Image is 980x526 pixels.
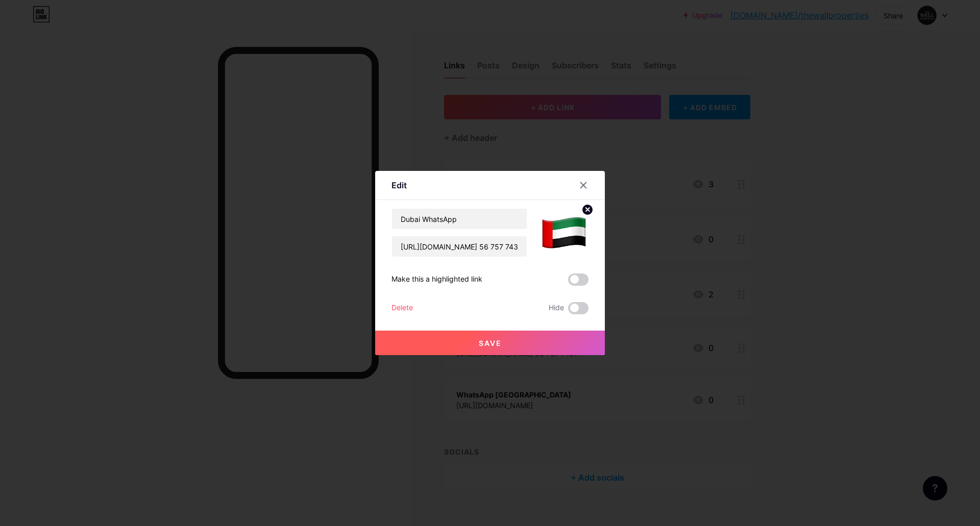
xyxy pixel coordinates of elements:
[549,302,564,314] span: Hide
[391,273,482,286] div: Make this a highlighted link
[392,236,527,257] input: URL
[375,331,605,355] button: Save
[392,209,527,229] input: Title
[391,179,407,191] div: Edit
[540,208,589,257] img: link_thumbnail
[391,302,413,314] div: Delete
[479,339,502,347] span: Save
